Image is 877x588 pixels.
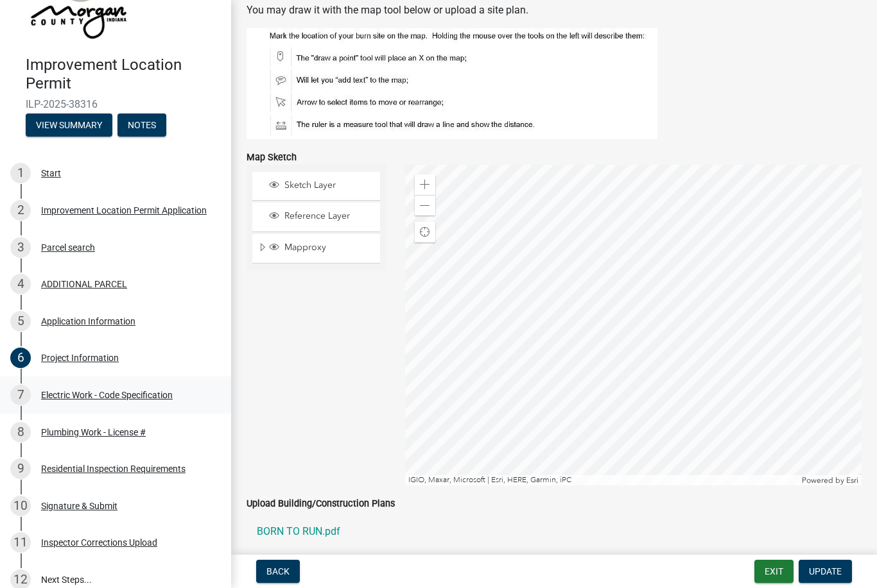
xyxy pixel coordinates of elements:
div: Inspector Corrections Upload [41,538,157,547]
wm-modal-confirm: Summary [26,121,112,131]
div: Mapproxy [267,242,376,255]
h4: Improvement Location Permit [26,56,221,93]
div: Powered by [799,475,862,485]
div: 10 [10,496,31,516]
div: Start [41,169,61,178]
div: Sketch Layer [267,180,376,192]
div: 11 [10,532,31,553]
div: Residential Inspection Requirements [41,464,186,473]
ul: Layer List [251,169,381,267]
a: Esri [846,476,858,485]
div: IGIO, Maxar, Microsoft | Esri, HERE, Garmin, iPC [405,475,799,485]
div: 2 [10,200,31,221]
div: 4 [10,274,31,294]
span: Sketch Layer [281,180,376,191]
label: Upload Building/Construction Plans [247,500,395,508]
span: Mapproxy [281,242,376,253]
span: Reference Layer [281,210,376,222]
div: Parcel search [41,243,95,252]
div: Plumbing Work - License # [41,428,146,437]
div: 5 [10,311,31,332]
div: 8 [10,422,31,442]
span: Update [809,566,842,576]
div: 7 [10,385,31,405]
div: 6 [10,348,31,368]
div: Improvement Location Permit Application [41,206,207,215]
div: Find my location [415,222,435,242]
div: Application Information [41,317,135,326]
div: Zoom out [415,195,435,215]
div: 1 [10,163,31,183]
button: View Summary [26,113,112,137]
button: Exit [754,560,794,583]
div: 3 [10,237,31,258]
span: Expand [257,242,267,255]
div: Project Information [41,353,119,362]
a: BORN TO RUN.pdf [247,516,862,547]
wm-modal-confirm: Notes [117,121,166,131]
span: Back [266,566,290,576]
p: You may draw it with the map tool below or upload a site plan. [247,3,862,18]
span: ILP-2025-38316 [26,98,205,110]
img: map_tools-sm_9c903488-6d06-459d-9e87-41fdf6e21155.jpg [247,28,657,139]
li: Sketch Layer [252,172,380,201]
div: Reference Layer [267,210,376,223]
div: Signature & Submit [41,501,117,510]
button: Update [799,560,852,583]
button: Notes [117,113,166,137]
div: Zoom in [415,174,435,195]
button: Back [256,560,300,583]
div: 9 [10,458,31,479]
div: Electric Work - Code Specification [41,391,173,399]
label: Map Sketch [247,153,297,162]
li: Reference Layer [252,203,380,231]
div: ADDITIONAL PARCEL [41,280,127,289]
li: Mapproxy [252,234,380,264]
